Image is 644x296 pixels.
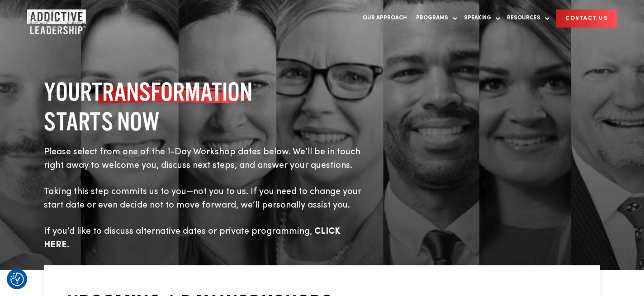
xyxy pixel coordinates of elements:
span: If you’d like to discuss alternative dates or private programming, [44,227,312,236]
p: Taking this step commits us to you—not you to us. If you need to change your start date or even d... [44,185,365,212]
a: Resources [502,9,549,28]
h1: YOUR STARTS NOW [44,77,365,136]
img: Revisit consent button [10,273,24,286]
p: Please select from one of the 1-Day Workshop dates below. We’ll be in touch right away to welcome... [44,145,365,172]
a: CONTACT US [556,9,617,28]
button: Consent Preferences [10,273,24,286]
a: Our Approach [358,9,412,28]
a: Programs [412,9,457,28]
a: Home [27,9,81,28]
span: TRANSFORMATION [92,77,252,106]
a: Speaking [459,9,500,28]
